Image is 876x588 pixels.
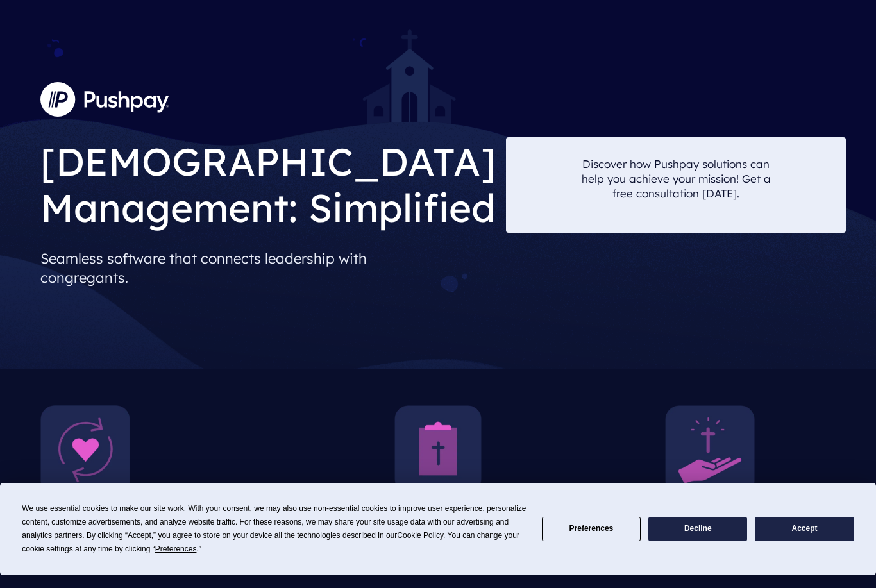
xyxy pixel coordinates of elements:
[542,517,641,542] button: Preferences
[40,128,496,234] h1: [DEMOGRAPHIC_DATA] Management: Simplified
[40,244,496,292] p: Seamless software that connects leadership with congregants.
[581,156,771,201] p: Discover how Pushpay solutions can help you achieve your mission! Get a free consultation [DATE].
[755,517,854,542] button: Accept
[397,531,443,540] span: Cookie Policy
[22,502,526,556] div: We use essential cookies to make our site work. With your consent, we may also use non-essential ...
[648,517,747,542] button: Decline
[155,544,197,553] span: Preferences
